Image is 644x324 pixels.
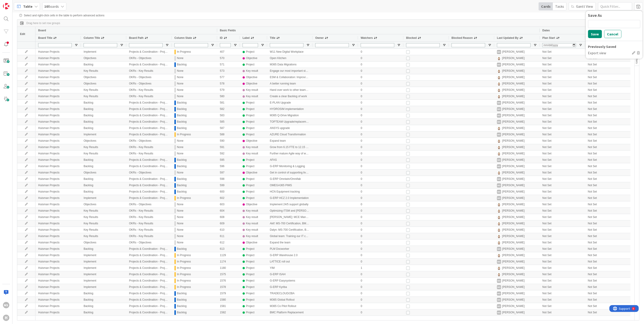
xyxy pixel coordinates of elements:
div: Huisman Projects [35,220,81,227]
div: Not Set [540,131,585,138]
div: Projects & Coordination - Projects - Implement [126,131,172,138]
div: Projects & Coordination - Projects - Backlog [126,182,172,188]
div: Projects & Coordination - Projects - Backlog [126,189,172,195]
div: HCN Equipment tracking [267,189,313,195]
div: Huisman Projects [35,87,81,93]
div: Not Set [585,125,631,131]
b: 10 [44,4,48,9]
div: 585 [217,119,240,125]
div: Create a clear Backlog of work [267,93,313,99]
div: Backlog [81,106,126,112]
div: Not Set [540,93,585,99]
div: 610 [217,227,240,233]
div: Not Set [540,176,585,182]
div: Not Set [585,55,631,61]
div: Key Results [81,93,126,99]
div: Projects & Coordination - Projects - Backlog [126,119,172,125]
img: Rv [497,203,501,207]
div: 0 [358,125,403,131]
div: 591 [217,144,240,150]
div: Key Results [81,227,126,233]
div: 592 [217,151,240,157]
div: Not Set [585,195,631,201]
div: 571 [217,62,240,68]
img: Rv [497,209,501,213]
div: 0 [358,55,403,61]
div: Not Set [585,182,631,188]
div: 598 [217,176,240,182]
img: Rv [497,228,501,232]
div: Not Set [585,144,631,150]
div: 0 [358,151,403,157]
div: OKRs - Key Results [126,208,172,214]
div: 0 [358,189,403,195]
img: Rv [497,82,501,86]
div: OKRs - Key Results [126,93,172,99]
div: Backlog [81,176,126,182]
div: 0 [358,176,403,182]
div: Projects & Coordination - Projects - Backlog [126,176,172,182]
div: Not Set [540,208,585,214]
div: 596 [217,163,240,169]
div: Not Set [585,74,631,80]
img: Visit kanbanzone.com [3,3,9,9]
div: 0 [358,138,403,144]
div: 578 [217,81,240,87]
div: 587 [217,125,240,131]
div: Not Set [585,214,631,220]
div: Backlog [81,189,126,195]
div: Objectives [81,81,126,87]
div: Backlog [81,112,126,119]
img: Rv [497,69,501,73]
div: 0 [358,93,403,99]
div: [PERSON_NAME]: MCE Managing people in an international environment [267,214,313,220]
div: Not Set [585,220,631,227]
div: Huisman Projects [35,163,81,169]
div: Huisman Projects [35,233,81,239]
div: Key Results [81,233,126,239]
div: Not Set [540,81,585,87]
img: Rv [497,139,501,143]
div: Not Set [585,189,631,195]
div: Not Set [585,151,631,157]
div: Projects & Coordination - Projects - Backlog [126,62,172,68]
div: 608 [217,214,240,220]
div: OKRs - Key Results [126,151,172,157]
div: ANSYS upgrade [267,125,313,131]
img: Rv [497,222,501,226]
img: Rv [497,152,501,156]
div: Previously Saved [588,44,640,49]
div: 579 [217,87,240,93]
div: G-ERP Omniwin/Omnifab [267,176,313,182]
div: A better running team [267,81,313,87]
div: Not Set [585,93,631,99]
div: 580 [217,93,240,99]
div: Not Set [540,195,585,201]
div: 600 [217,189,240,195]
div: Projects & Coordination - Projects - Backlog [126,100,172,106]
div: Akif: MS-700 Certification, BMC ITSM Administering, Scrum Master [267,220,313,227]
div: OKRs - Objectives [126,138,172,144]
div: 0 [358,49,403,55]
div: Backlog [81,119,126,125]
div: Optimizing ITSM and [PERSON_NAME] to facilitate transparency and predictability [267,208,313,214]
div: Key Results [81,220,126,227]
button: Open Filter Menu [306,43,310,47]
div: AZURE Cloud Transformation [267,131,313,138]
img: Rv [497,75,501,79]
div: Huisman Projects [35,62,81,68]
div: Dalyn: MS-700 Certification, BMC Business Workflows training, Scrum Master [267,227,313,233]
div: Objectives [81,201,126,208]
div: 583 [217,112,240,119]
div: 612 [217,240,240,246]
div: 609 [217,220,240,227]
div: 0 [358,163,403,169]
img: Rv [497,215,501,219]
div: 0 [358,182,403,188]
div: Not Set [585,106,631,112]
div: OKRs - Objectives [126,240,172,246]
div: HYDROSIM implementation [267,106,313,112]
div: Not Set [585,163,631,169]
div: Objectives [81,55,126,61]
div: Huisman Projects [35,182,81,188]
